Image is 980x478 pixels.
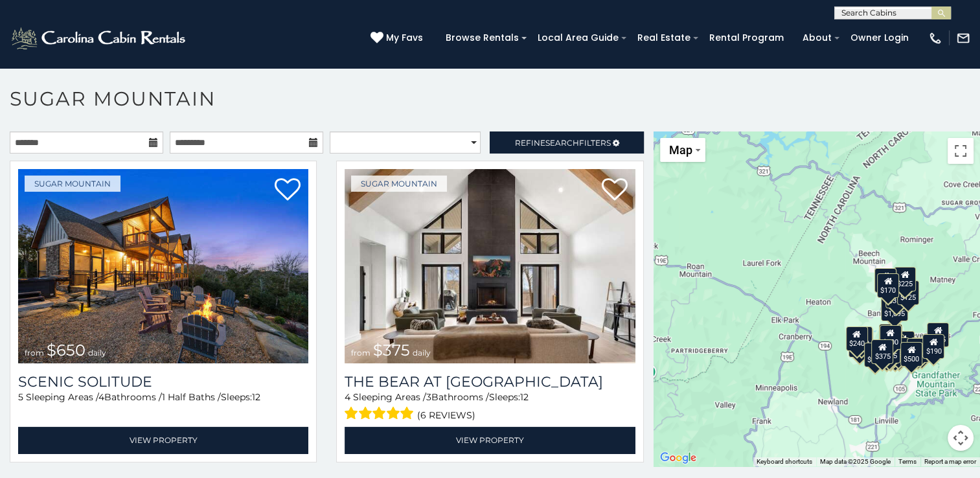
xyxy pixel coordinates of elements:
[417,407,475,424] span: (6 reviews)
[850,326,872,350] div: $210
[545,138,579,148] span: Search
[515,138,611,148] span: Refine Filters
[345,169,635,363] a: The Bear At Sugar Mountain from $375 daily
[351,176,447,192] a: Sugar Mountain
[880,324,902,348] div: $265
[880,324,902,349] div: $300
[345,427,635,453] a: View Property
[757,457,812,466] button: Keyboard shortcuts
[18,169,308,363] img: Scenic Solitude
[907,338,929,363] div: $195
[345,373,635,391] h3: The Bear At Sugar Mountain
[669,143,692,157] span: Map
[47,341,85,359] span: $650
[927,323,949,347] div: $155
[881,297,908,321] div: $1,095
[602,177,628,204] a: Add to favorites
[370,31,426,45] a: My Favs
[531,28,625,48] a: Local Area Guide
[162,391,221,403] span: 1 Half Baths /
[898,458,917,465] a: Terms (opens in new tab)
[25,176,120,192] a: Sugar Mountain
[351,348,370,358] span: from
[413,348,431,358] span: daily
[928,31,942,45] img: phone-regular-white.png
[956,31,970,45] img: mail-regular-white.png
[25,348,44,358] span: from
[426,391,431,403] span: 3
[18,373,308,391] a: Scenic Solitude
[88,348,106,358] span: daily
[894,267,916,291] div: $225
[879,324,901,348] div: $190
[820,458,891,465] span: Map data ©2025 Google
[924,458,976,465] a: Report a map error
[876,339,898,364] div: $155
[275,177,301,204] a: Add to favorites
[373,341,410,359] span: $375
[845,326,867,350] div: $240
[345,169,635,363] img: The Bear At Sugar Mountain
[796,28,838,48] a: About
[884,340,906,365] div: $350
[660,138,705,162] button: Change map style
[864,342,886,367] div: $650
[345,391,350,403] span: 4
[345,373,635,391] a: The Bear At [GEOGRAPHIC_DATA]
[18,169,308,363] a: Scenic Solitude from $650 daily
[18,391,308,424] div: Sleeping Areas / Bathrooms / Sleeps:
[386,31,423,45] span: My Favs
[844,28,915,48] a: Owner Login
[849,332,871,357] div: $355
[345,391,635,424] div: Sleeping Areas / Bathrooms / Sleeps:
[520,391,529,403] span: 12
[871,339,893,363] div: $375
[911,337,933,362] div: $345
[877,273,899,297] div: $170
[900,342,922,367] div: $500
[631,28,697,48] a: Real Estate
[874,268,896,293] div: $240
[892,331,914,356] div: $200
[922,334,944,358] div: $190
[948,425,974,451] button: Map camera controls
[18,391,23,403] span: 5
[490,131,643,154] a: RefineSearchFilters
[10,25,189,51] img: White-1-2.png
[252,391,260,403] span: 12
[885,283,907,308] div: $350
[657,450,700,466] img: Google
[948,138,974,164] button: Toggle fullscreen view
[897,280,919,305] div: $125
[703,28,790,48] a: Rental Program
[439,28,525,48] a: Browse Rentals
[98,391,104,403] span: 4
[657,450,700,466] a: Open this area in Google Maps (opens a new window)
[18,427,308,453] a: View Property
